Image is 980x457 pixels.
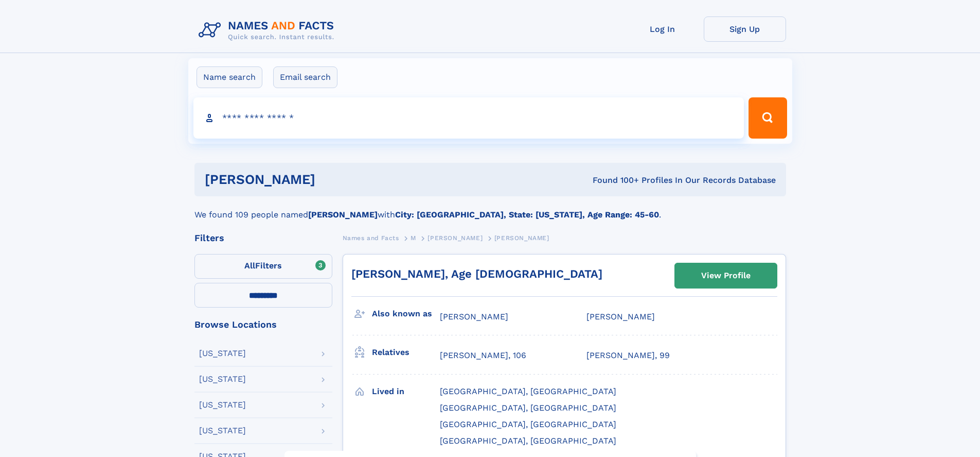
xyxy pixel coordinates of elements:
img: Logo Names and Facts [194,16,343,44]
label: Filters [194,254,332,279]
a: Names and Facts [343,231,399,244]
span: [GEOGRAPHIC_DATA], [GEOGRAPHIC_DATA] [440,436,616,446]
button: Search Button [749,97,787,139]
span: [GEOGRAPHIC_DATA], [GEOGRAPHIC_DATA] [440,403,616,413]
a: [PERSON_NAME], 106 [440,350,526,361]
div: [US_STATE] [199,401,246,409]
input: search input [193,97,744,139]
span: [GEOGRAPHIC_DATA], [GEOGRAPHIC_DATA] [440,386,616,396]
span: [GEOGRAPHIC_DATA], [GEOGRAPHIC_DATA] [440,419,616,429]
label: Email search [273,66,337,88]
h3: Lived in [372,383,440,400]
b: [PERSON_NAME] [308,210,378,219]
div: Filters [194,233,332,243]
div: Found 100+ Profiles In Our Records Database [454,175,776,186]
label: Name search [197,66,262,88]
a: [PERSON_NAME], 99 [586,350,670,361]
span: [PERSON_NAME] [427,234,483,242]
a: View Profile [675,263,777,288]
span: M [411,234,416,242]
h3: Relatives [372,344,440,361]
span: [PERSON_NAME] [440,312,508,321]
div: We found 109 people named with . [194,196,786,221]
span: All [244,261,255,270]
a: M [411,231,416,244]
div: [US_STATE] [199,427,246,435]
div: [US_STATE] [199,375,246,383]
a: [PERSON_NAME] [427,231,483,244]
div: Browse Locations [194,320,332,329]
a: [PERSON_NAME], Age [DEMOGRAPHIC_DATA] [351,267,602,280]
div: [US_STATE] [199,349,246,358]
a: Log In [621,16,704,42]
a: Sign Up [704,16,786,42]
span: [PERSON_NAME] [586,312,655,321]
span: [PERSON_NAME] [494,234,549,242]
h3: Also known as [372,305,440,323]
h1: [PERSON_NAME] [205,173,454,186]
div: View Profile [701,264,751,287]
b: City: [GEOGRAPHIC_DATA], State: [US_STATE], Age Range: 45-60 [395,210,659,219]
